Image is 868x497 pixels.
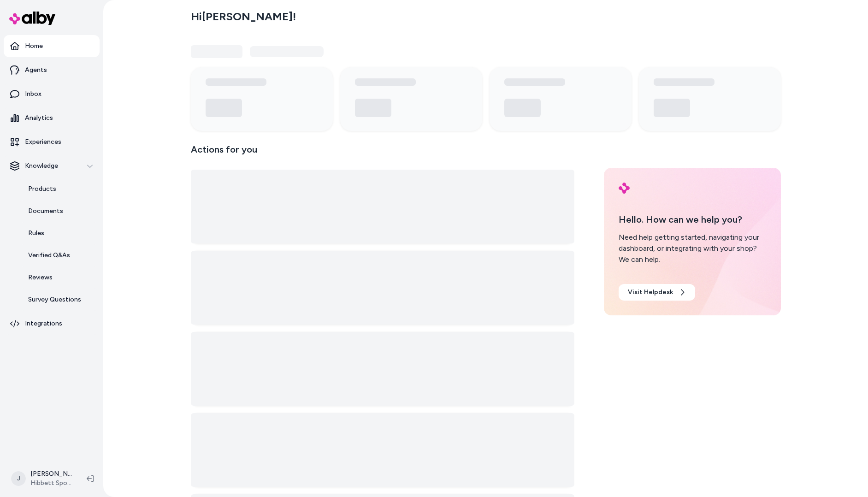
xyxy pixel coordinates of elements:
a: Verified Q&As [19,244,100,266]
button: Knowledge [4,155,100,177]
a: Products [19,178,100,200]
a: Documents [19,200,100,222]
span: Hibbett Sports [30,479,72,488]
p: Reviews [28,273,53,282]
p: Survey Questions [28,295,81,304]
p: Knowledge [25,161,58,171]
p: Home [25,41,43,51]
p: Products [28,184,56,194]
p: Experiences [25,137,61,147]
p: Documents [28,207,63,216]
p: Analytics [25,113,53,123]
a: Rules [19,222,100,244]
p: Integrations [25,319,62,328]
p: Agents [25,65,47,75]
a: Reviews [19,266,100,289]
p: Actions for you [191,142,574,164]
p: Verified Q&As [28,251,70,260]
button: J[PERSON_NAME]Hibbett Sports [6,464,79,493]
a: Inbox [4,83,100,105]
img: alby Logo [9,12,55,25]
p: [PERSON_NAME] [30,469,72,479]
p: Rules [28,229,44,238]
a: Visit Helpdesk [619,284,695,301]
img: alby Logo [619,183,630,194]
a: Agents [4,59,100,81]
div: Need help getting started, navigating your dashboard, or integrating with your shop? We can help. [619,232,766,265]
p: Hello. How can we help you? [619,213,766,226]
a: Home [4,35,100,57]
a: Experiences [4,131,100,153]
a: Integrations [4,313,100,335]
a: Survey Questions [19,289,100,311]
a: Analytics [4,107,100,129]
h2: Hi [PERSON_NAME] ! [191,10,296,24]
p: Inbox [25,89,41,99]
span: J [11,471,26,486]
